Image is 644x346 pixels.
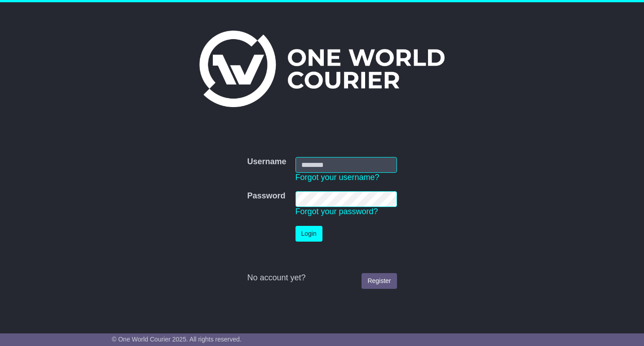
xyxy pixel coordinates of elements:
button: Login [296,226,322,242]
label: Username [247,157,286,167]
a: Register [362,273,397,289]
div: No account yet? [247,273,397,283]
label: Password [247,191,285,201]
a: Forgot your password? [296,207,378,216]
span: © One World Courier 2025. All rights reserved. [112,336,242,343]
a: Forgot your username? [296,173,379,182]
img: One World [199,31,445,107]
